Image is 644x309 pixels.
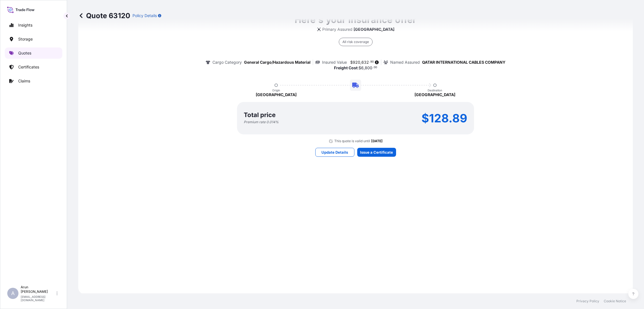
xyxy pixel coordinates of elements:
span: 920 [353,60,360,64]
span: $ [350,60,353,64]
span: A [11,291,15,296]
p: Insights [18,22,32,28]
p: Destination [428,89,442,92]
p: [GEOGRAPHIC_DATA] [415,92,455,98]
span: 90 [370,61,374,63]
p: Storage [18,36,33,42]
p: Total price [244,112,276,118]
p: QATAR INTERNATIONAL CABLES COMPANY [422,60,505,65]
p: Insured Value [322,60,347,65]
span: . [373,66,373,68]
p: Named Assured [390,60,420,65]
button: Update Details [315,148,354,157]
p: $128.89 [422,114,467,123]
p: Quotes [18,50,31,56]
p: [EMAIL_ADDRESS][DOMAIN_NAME] [21,295,55,302]
p: Premium rate 0.014 % [244,120,279,124]
p: Certificates [18,64,39,70]
a: Certificates [5,61,62,73]
a: Storage [5,34,62,45]
a: Claims [5,75,62,87]
p: Issue a Certificate [360,149,393,155]
span: . [369,61,370,63]
a: Privacy Policy [576,299,599,303]
p: [GEOGRAPHIC_DATA] [256,92,297,98]
span: $ [359,66,361,70]
button: Issue a Certificate [357,148,396,157]
p: Quote 63120 [78,11,130,20]
p: Policy Details [132,13,157,18]
span: , [360,60,361,64]
a: Quotes [5,47,62,59]
span: , [364,66,365,70]
a: Cookie Notice [604,299,626,303]
p: : [334,65,377,71]
b: Freight Cost [334,65,357,70]
p: Origin [272,89,280,92]
p: Arun [PERSON_NAME] [21,285,55,294]
span: 00 [374,66,377,68]
p: [DATE] [371,139,383,143]
span: 800 [365,66,372,70]
span: 6 [361,66,364,70]
p: Update Details [321,149,348,155]
p: Claims [18,78,30,84]
p: Cargo Category [212,60,242,65]
span: 632 [361,60,369,64]
p: General Cargo/Hazardous Material [244,60,311,65]
div: All risk coverage [339,38,373,46]
a: Insights [5,20,62,31]
p: This quote is valid until [334,139,370,143]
